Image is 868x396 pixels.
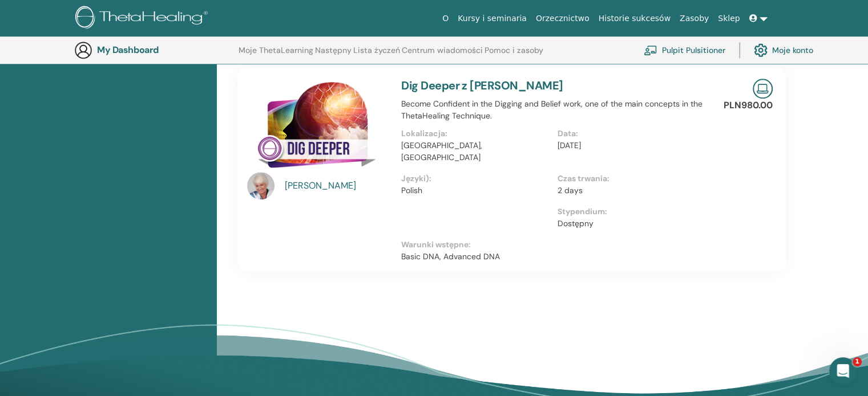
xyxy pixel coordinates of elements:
[401,140,550,164] p: [GEOGRAPHIC_DATA], [GEOGRAPHIC_DATA]
[675,8,713,29] a: Zasoby
[713,8,744,29] a: Sklep
[594,8,675,29] a: Historie sukcesów
[485,46,543,64] a: Pomoc i zasoby
[401,239,713,251] p: Warunki wstępne:
[353,46,400,64] a: Lista życzeń
[438,8,453,29] a: O
[644,38,725,63] a: Pulpit Pulsitioner
[401,78,563,93] a: Dig Deeper z [PERSON_NAME]
[829,357,857,385] iframe: Intercom live chat
[754,38,813,63] a: Moje konto
[239,46,313,64] a: Moje ThetaLearning
[247,79,387,176] img: Dig Deeper
[558,206,706,218] p: Stypendium:
[247,172,274,199] img: default.jpg
[531,8,594,29] a: Orzecznictwo
[401,185,550,197] p: Polish
[453,8,531,29] a: Kursy i seminaria
[754,40,768,60] img: cog.svg
[315,46,352,64] a: Następny
[97,44,211,55] h3: My Dashboard
[401,98,713,122] p: Become Confident in the Digging and Belief work, one of the main concepts in the ThetaHealing Tec...
[402,46,483,64] a: Centrum wiadomości
[401,128,550,140] p: Lokalizacja:
[75,6,212,31] img: logo.png
[853,357,862,366] span: 1
[558,185,706,197] p: 2 days
[285,179,390,193] a: [PERSON_NAME]
[558,128,706,140] p: Data:
[74,41,92,59] img: generic-user-icon.jpg
[558,218,706,230] p: Dostępny
[558,140,706,152] p: [DATE]
[644,45,657,55] img: chalkboard-teacher.svg
[724,99,773,112] p: PLN980.00
[401,173,550,185] p: Języki):
[558,173,706,185] p: Czas trwania:
[753,79,773,99] img: Live Online Seminar
[401,251,713,263] p: Basic DNA, Advanced DNA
